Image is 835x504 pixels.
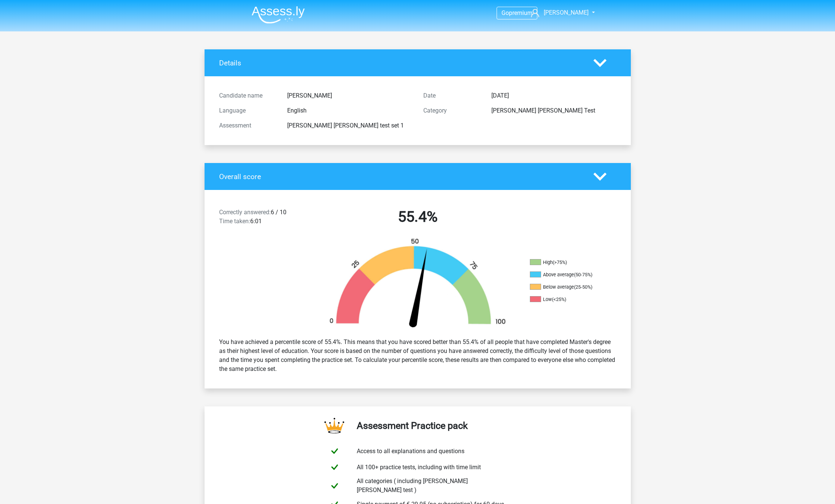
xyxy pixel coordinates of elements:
h4: Details [219,59,582,67]
span: [PERSON_NAME] [544,9,589,16]
img: 55.29014c7fce35.png [317,238,519,332]
span: Time taken: [219,218,250,225]
a: [PERSON_NAME] [528,8,589,17]
h2: 55.4% [321,208,514,226]
a: Gopremium [497,8,537,18]
div: (<25%) [552,296,566,302]
div: [PERSON_NAME] [282,91,418,100]
div: Candidate name [214,91,282,100]
div: Category [418,106,486,115]
div: (25-50%) [574,284,592,290]
span: Go [501,9,509,16]
li: Below average [530,284,605,291]
div: [PERSON_NAME] [PERSON_NAME] test set 1 [282,121,418,130]
div: Language [214,106,282,115]
div: [DATE] [486,91,622,100]
img: Assessly [252,6,305,24]
li: Low [530,296,605,303]
div: (50-75%) [574,272,592,277]
div: [PERSON_NAME] [PERSON_NAME] Test [486,106,622,115]
h4: Overall score [219,172,582,181]
li: High [530,259,605,266]
li: Above average [530,271,605,278]
div: 6 / 10 6:01 [214,208,316,229]
div: Date [418,91,486,100]
div: (>75%) [553,259,567,265]
div: You have achieved a percentile score of 55.4%. This means that you have scored better than 55.4% ... [214,335,622,377]
span: premium [509,9,532,16]
div: Assessment [214,121,282,130]
span: Correctly answered: [219,209,271,216]
div: English [282,106,418,115]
